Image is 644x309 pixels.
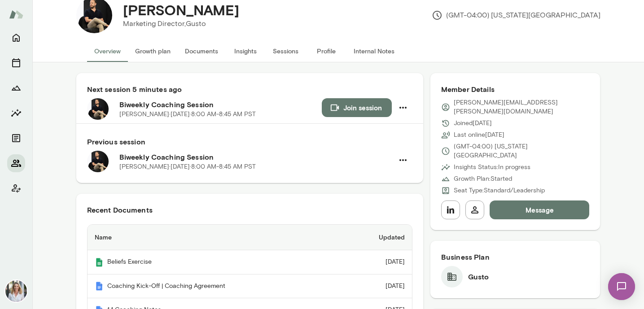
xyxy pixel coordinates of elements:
button: Message [490,200,590,219]
button: Documents [7,129,25,147]
h6: Next session 5 minutes ago [87,84,412,95]
button: Internal Notes [346,40,402,62]
p: Last online [DATE] [454,131,504,139]
p: (GMT-04:00) [US_STATE][GEOGRAPHIC_DATA] [454,142,590,160]
p: [PERSON_NAME] · [DATE] · 8:00 AM-8:45 AM PST [119,110,256,119]
button: Home [7,29,25,47]
img: Mento | Coaching sessions [95,258,104,267]
h6: Previous session [87,136,412,147]
button: Join session [322,98,392,117]
h6: Gusto [468,271,489,282]
p: Growth Plan: Started [454,174,512,183]
button: Documents [178,40,225,62]
img: Mento | Coaching sessions [95,282,104,291]
h6: Member Details [441,84,590,95]
button: Insights [7,104,25,122]
th: Updated [341,225,412,250]
th: Coaching Kick-Off | Coaching Agreement [88,274,342,299]
h6: Biweekly Coaching Session [119,152,394,162]
p: Marketing Director, Gusto [123,18,239,29]
button: Insights [225,40,266,62]
h6: Biweekly Coaching Session [119,99,322,110]
th: Name [88,225,342,250]
button: Client app [7,179,25,197]
p: Seat Type: Standard/Leadership [454,186,545,195]
button: Sessions [266,40,306,62]
h6: Business Plan [441,252,590,262]
th: Beliefs Exercise [88,250,342,274]
img: Mento [9,6,23,23]
button: Profile [306,40,346,62]
button: Sessions [7,54,25,72]
p: [PERSON_NAME][EMAIL_ADDRESS][PERSON_NAME][DOMAIN_NAME] [454,98,590,116]
button: Overview [87,40,128,62]
h4: [PERSON_NAME] [123,1,239,18]
button: Growth plan [128,40,178,62]
p: Insights Status: In progress [454,163,530,172]
button: Members [7,154,25,172]
p: [PERSON_NAME] · [DATE] · 8:00 AM-8:45 AM PST [119,162,256,171]
p: Joined [DATE] [454,119,492,128]
td: [DATE] [341,274,412,299]
button: Growth Plan [7,79,25,97]
img: Jennifer Palazzo [5,280,27,302]
h6: Recent Documents [87,205,412,215]
td: [DATE] [341,250,412,274]
p: (GMT-04:00) [US_STATE][GEOGRAPHIC_DATA] [432,10,600,21]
